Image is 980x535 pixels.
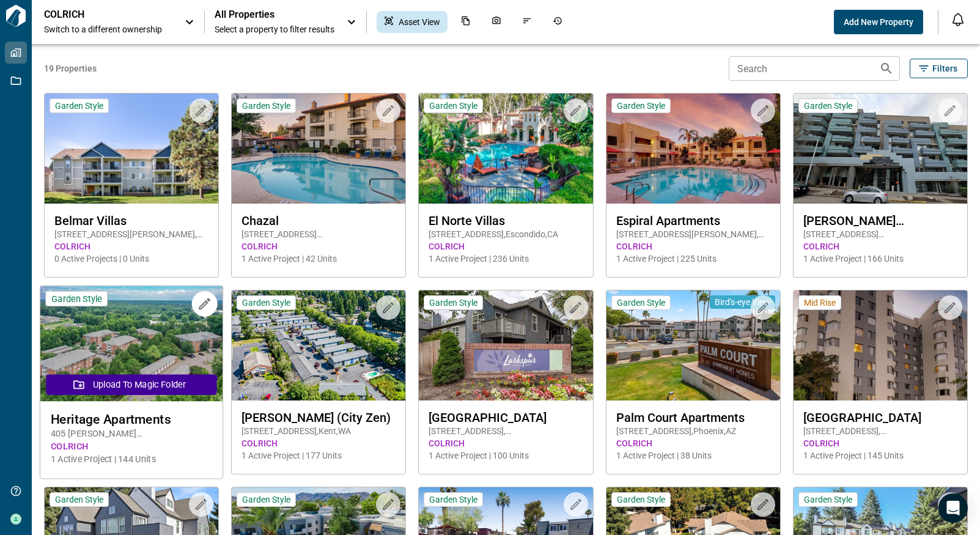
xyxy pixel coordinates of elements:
span: Garden Style [242,297,290,308]
span: 1 Active Project | 38 Units [616,449,770,462]
span: Filters [932,62,957,75]
span: Garden Style [617,494,665,505]
img: property-asset [794,94,967,204]
span: Garden Style [55,100,103,111]
span: Switch to a different ownership [44,23,172,35]
span: 1 Active Project | 100 Units [429,449,583,462]
img: property-asset [419,290,592,400]
div: Issues & Info [515,11,539,33]
span: 0 Active Projects | 0 Units [54,253,208,265]
span: Garden Style [51,293,102,304]
span: Bird's-eye View [715,297,770,308]
span: 1 Active Project | 177 Units [241,449,396,462]
span: Select a property to filter results [215,23,334,35]
span: [STREET_ADDRESS][PERSON_NAME] , Scottsdale , AZ [241,228,396,240]
span: Heritage Apartments [51,411,213,427]
button: Filters [910,59,968,78]
div: Documents [454,11,478,33]
span: 405 [PERSON_NAME] Dr , Hillsborough , NC [51,427,213,440]
span: COLRICH [51,440,213,453]
span: Belmar Villas [54,213,208,228]
span: Garden Style [242,100,290,111]
span: [STREET_ADDRESS] , Kent , WA [241,425,396,437]
button: Open notification feed [948,10,968,29]
button: Search properties [874,56,899,81]
span: [PERSON_NAME] (City Zen) [241,410,396,425]
button: Add New Property [834,10,923,34]
img: property-asset [40,286,223,402]
span: [STREET_ADDRESS] , Escondido , CA [429,228,583,240]
span: [STREET_ADDRESS][PERSON_NAME] , [PERSON_NAME] , AZ [616,228,770,240]
span: Garden Style [429,297,477,308]
span: COLRICH [803,240,957,253]
span: Asset View [399,16,440,28]
span: 1 Active Project | 225 Units [616,253,770,265]
span: Garden Style [242,494,290,505]
span: 1 Active Project | 42 Units [241,253,396,265]
span: 19 Properties [44,62,724,75]
img: property-asset [606,94,780,204]
span: COLRICH [803,437,957,449]
span: [STREET_ADDRESS] , [GEOGRAPHIC_DATA] , WA [429,425,583,437]
div: Job History [545,11,570,33]
img: property-asset [419,94,592,204]
span: COLRICH [616,240,770,253]
span: [PERSON_NAME][GEOGRAPHIC_DATA] [803,213,957,228]
span: COLRICH [54,240,208,253]
span: COLRICH [429,240,583,253]
span: Espiral Apartments [616,213,770,228]
span: 1 Active Project | 236 Units [429,253,583,265]
img: property-asset [45,94,218,204]
span: El Norte Villas [429,213,583,228]
span: COLRICH [429,437,583,449]
span: Garden Style [55,494,103,505]
span: [GEOGRAPHIC_DATA] [429,410,583,425]
span: [STREET_ADDRESS][PERSON_NAME] , [GEOGRAPHIC_DATA] , CO [54,228,208,240]
img: property-asset [606,290,780,400]
span: Chazal [241,213,396,228]
p: COLRICH [44,9,154,21]
span: Garden Style [804,494,852,505]
span: Garden Style [429,100,477,111]
span: Mid Rise [804,297,836,308]
span: 1 Active Project | 166 Units [803,253,957,265]
img: property-asset [794,290,967,400]
span: Palm Court Apartments [616,410,770,425]
span: All Properties [215,9,334,21]
img: property-asset [232,94,405,204]
span: COLRICH [241,240,396,253]
img: property-asset [232,290,405,400]
button: Upload to Magic Folder [46,374,216,395]
div: Asset View [377,11,448,33]
span: [GEOGRAPHIC_DATA] [803,410,957,425]
span: Add New Property [844,16,913,28]
span: Garden Style [804,100,852,111]
span: 1 Active Project | 144 Units [51,453,213,466]
span: 1 Active Project | 145 Units [803,449,957,462]
span: [STREET_ADDRESS] , Phoenix , AZ [616,425,770,437]
span: Garden Style [429,494,477,505]
span: Garden Style [617,100,665,111]
span: Garden Style [617,297,665,308]
span: [STREET_ADDRESS] , [GEOGRAPHIC_DATA] , OR [803,425,957,437]
div: Photos [484,11,509,33]
span: COLRICH [241,437,396,449]
div: Open Intercom Messenger [938,493,968,523]
span: [STREET_ADDRESS] [GEOGRAPHIC_DATA] , [GEOGRAPHIC_DATA] , WA [803,228,957,240]
span: COLRICH [616,437,770,449]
